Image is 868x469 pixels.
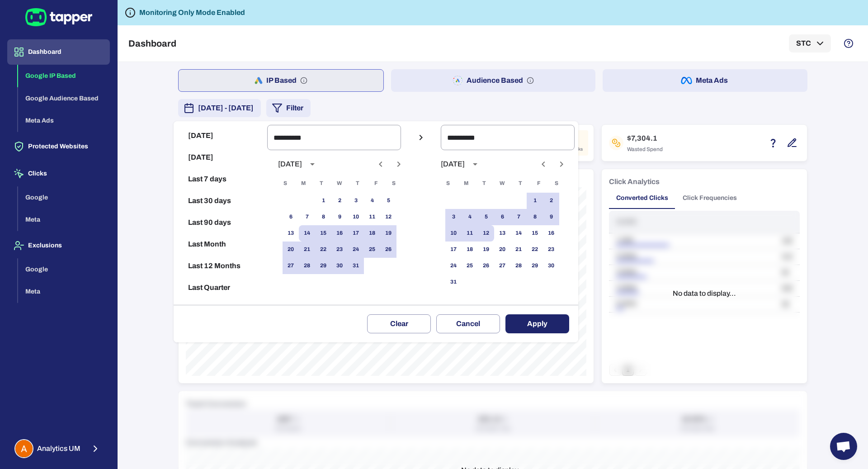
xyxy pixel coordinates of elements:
[441,160,465,169] div: [DATE]
[543,225,559,242] button: 16
[458,175,474,193] span: Monday
[177,277,264,298] button: Last Quarter
[331,193,348,209] button: 2
[364,242,380,258] button: 25
[462,209,478,225] button: 4
[315,193,331,209] button: 1
[315,225,331,242] button: 15
[494,242,510,258] button: 20
[527,258,543,274] button: 29
[445,209,462,225] button: 3
[313,175,330,193] span: Tuesday
[494,225,510,242] button: 13
[177,147,264,168] button: [DATE]
[494,209,510,225] button: 6
[331,242,348,258] button: 23
[505,314,569,333] button: Apply
[315,242,331,258] button: 22
[510,258,527,274] button: 28
[510,225,527,242] button: 14
[536,156,551,172] button: Previous month
[283,209,299,225] button: 6
[510,242,527,258] button: 21
[380,225,396,242] button: 19
[527,242,543,258] button: 22
[527,225,543,242] button: 15
[478,225,494,242] button: 12
[283,242,299,258] button: 20
[315,209,331,225] button: 8
[380,242,396,258] button: 26
[467,156,483,172] button: calendar view is open, switch to year view
[548,175,565,193] span: Saturday
[543,193,559,209] button: 2
[177,255,264,277] button: Last 12 Months
[348,209,364,225] button: 10
[364,193,380,209] button: 4
[380,193,396,209] button: 5
[510,209,527,225] button: 7
[554,156,569,172] button: Next month
[177,212,264,233] button: Last 90 days
[543,242,559,258] button: 23
[283,258,299,274] button: 27
[830,433,857,460] a: Open chat
[527,193,543,209] button: 1
[283,225,299,242] button: 13
[380,209,396,225] button: 12
[305,156,320,172] button: calendar view is open, switch to year view
[177,298,264,320] button: Reset
[478,258,494,274] button: 26
[177,233,264,255] button: Last Month
[295,175,311,193] span: Monday
[348,193,364,209] button: 3
[462,225,478,242] button: 11
[331,209,348,225] button: 9
[543,258,559,274] button: 30
[494,175,510,193] span: Wednesday
[386,175,402,193] span: Saturday
[462,242,478,258] button: 18
[299,258,315,274] button: 28
[476,175,492,193] span: Tuesday
[445,225,462,242] button: 10
[331,258,348,274] button: 30
[177,168,264,190] button: Last 7 days
[530,175,547,193] span: Friday
[315,258,331,274] button: 29
[177,125,264,147] button: [DATE]
[177,190,264,212] button: Last 30 days
[478,242,494,258] button: 19
[462,258,478,274] button: 25
[527,209,543,225] button: 8
[348,258,364,274] button: 31
[440,175,456,193] span: Sunday
[494,258,510,274] button: 27
[367,314,431,333] button: Clear
[331,225,348,242] button: 16
[299,209,315,225] button: 7
[445,274,462,290] button: 31
[277,175,293,193] span: Sunday
[349,175,366,193] span: Thursday
[512,175,528,193] span: Thursday
[478,209,494,225] button: 5
[348,225,364,242] button: 17
[299,242,315,258] button: 21
[331,175,348,193] span: Wednesday
[445,242,462,258] button: 17
[364,209,380,225] button: 11
[543,209,559,225] button: 9
[299,225,315,242] button: 14
[445,258,462,274] button: 24
[373,156,388,172] button: Previous month
[368,175,384,193] span: Friday
[364,225,380,242] button: 18
[348,242,364,258] button: 24
[436,314,500,333] button: Cancel
[391,156,406,172] button: Next month
[278,160,302,169] div: [DATE]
